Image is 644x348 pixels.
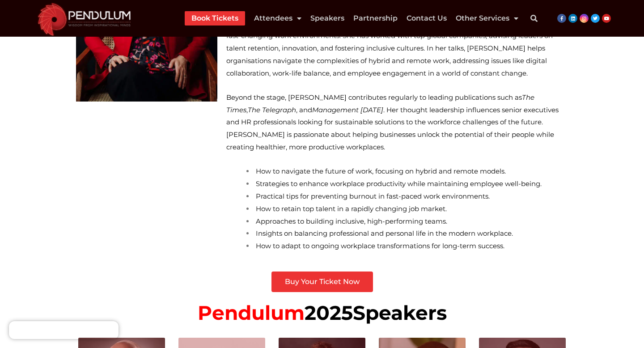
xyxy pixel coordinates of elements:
img: cropped-cropped-Pendulum-Summit-Logo-Website.png [32,0,136,36]
a: Other Services [456,11,518,25]
span: Beyond the stage, [PERSON_NAME] contributes regularly to leading publications such as , , and . H... [226,93,559,151]
a: Attendees [254,11,301,25]
a: Book Tickets [191,11,238,25]
div: Search [525,9,543,27]
span: How to retain top talent in a rapidly changing job market. [256,204,447,213]
span: How to navigate the future of work, focusing on hybrid and remote models. [256,167,506,175]
span: [PERSON_NAME]’s speaking engagements offer practical, research-backed insights tailored to [DATE]... [226,19,564,77]
em: The Times [226,93,534,114]
iframe: Brevo live chat [9,321,119,339]
span: How to adapt to ongoing workplace transformations for long-term success. [256,242,504,250]
a: Partnership [353,11,398,25]
span: Practical tips for preventing burnout in fast-paced work environments. [256,192,490,200]
span: 2025 [305,301,353,325]
nav: Menu [185,11,518,25]
a: Contact Us [407,11,447,25]
em: Management [DATE] [312,106,383,114]
span: Strategies to enhance workplace productivity while maintaining employee well-being. [256,179,542,188]
em: The Telegraph [248,106,296,114]
a: Buy Your Ticket Now [271,272,373,292]
span: Buy Your Ticket Now [285,278,360,285]
span: Pendulum [198,301,305,325]
a: Speakers [310,11,344,25]
span: Insights on balancing professional and personal life in the modern workplace. [256,229,513,238]
span: Speakers [353,301,447,325]
span: Approaches to building inclusive, high-performing teams. [256,217,447,225]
